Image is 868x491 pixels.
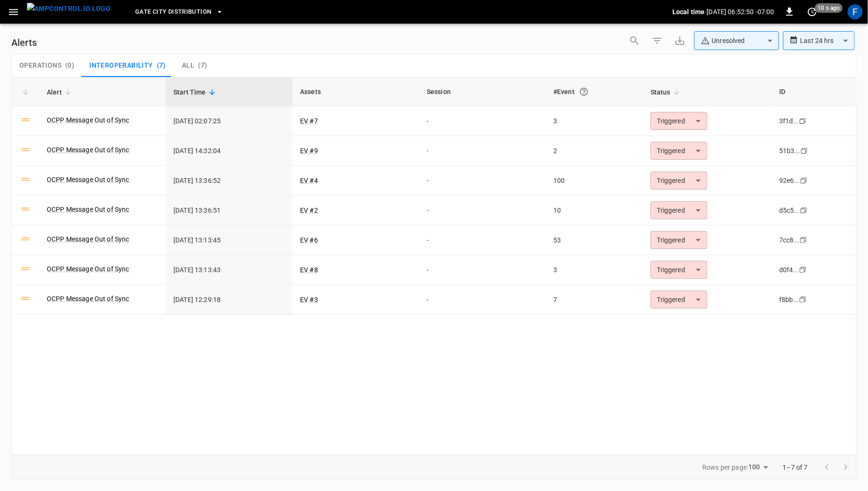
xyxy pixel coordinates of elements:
[800,32,855,50] div: Last 24 hrs
[576,83,593,100] button: An event is a single occurrence of an issue. An alert groups related events for the same asset, m...
[419,166,546,196] td: -
[799,265,808,275] div: copy
[651,112,707,130] div: Triggered
[779,146,800,155] div: 51b3...
[47,115,129,125] a: OCPP Message Out of Sync
[166,166,292,196] td: [DATE] 13:36:52
[546,285,643,315] td: 7
[300,177,318,184] a: EV #4
[651,261,707,279] div: Triggered
[300,266,318,274] a: EV #8
[166,225,292,255] td: [DATE] 13:13:45
[27,3,111,15] img: ampcontrol.io logo
[651,201,707,219] div: Triggered
[651,231,707,249] div: Triggered
[173,86,218,98] span: Start Time
[47,294,129,303] a: OCPP Message Out of Sync
[707,7,774,17] p: [DATE] 06:52:50 -07:00
[166,196,292,225] td: [DATE] 13:36:51
[47,205,129,214] a: OCPP Message Out of Sync
[47,234,129,244] a: OCPP Message Out of Sync
[166,136,292,166] td: [DATE] 14:32:04
[815,3,843,13] span: 10 s ago
[748,460,771,474] div: 100
[300,117,318,125] a: EV #7
[419,285,546,315] td: -
[419,136,546,166] td: -
[779,176,800,185] div: 92e6...
[419,196,546,225] td: -
[182,61,194,70] span: All
[779,295,799,304] div: f8bb...
[702,463,748,472] p: Rows per page:
[11,35,37,50] h6: Alerts
[772,78,856,106] th: ID
[651,291,707,309] div: Triggered
[672,7,705,17] p: Local time
[419,225,546,255] td: -
[553,83,636,100] div: #Event
[166,255,292,285] td: [DATE] 13:13:43
[47,264,129,274] a: OCPP Message Out of Sync
[419,255,546,285] td: -
[131,3,227,21] button: Gate City Distribution
[651,142,707,160] div: Triggered
[799,205,809,215] div: copy
[546,136,643,166] td: 2
[805,4,820,19] button: set refresh interval
[546,196,643,225] td: 10
[292,78,419,106] th: Assets
[65,61,74,70] span: ( 0 )
[157,61,166,70] span: ( 7 )
[135,7,211,17] span: Gate City Distribution
[166,106,292,136] td: [DATE] 02:07:25
[419,78,546,106] th: Session
[47,86,74,98] span: Alert
[779,265,799,275] div: d0f4...
[300,207,318,214] a: EV #2
[89,61,153,70] span: Interoperability
[651,86,683,98] span: Status
[701,36,764,46] div: Unresolved
[799,294,808,305] div: copy
[19,61,61,70] span: Operations
[300,296,318,303] a: EV #3
[783,463,808,472] p: 1–7 of 7
[799,235,808,245] div: copy
[800,146,809,156] div: copy
[546,106,643,136] td: 3
[198,61,207,70] span: ( 7 )
[47,175,129,184] a: OCPP Message Out of Sync
[47,145,129,155] a: OCPP Message Out of Sync
[779,235,799,245] div: 7cc8...
[779,116,799,126] div: 3f1d...
[799,116,808,126] div: copy
[779,206,800,215] div: d5c5...
[419,106,546,136] td: -
[651,172,707,190] div: Triggered
[546,225,643,255] td: 53
[166,285,292,315] td: [DATE] 12:29:18
[848,4,863,19] div: profile-icon
[546,255,643,285] td: 3
[546,166,643,196] td: 100
[799,175,809,186] div: copy
[300,236,318,244] a: EV #6
[300,147,318,155] a: EV #9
